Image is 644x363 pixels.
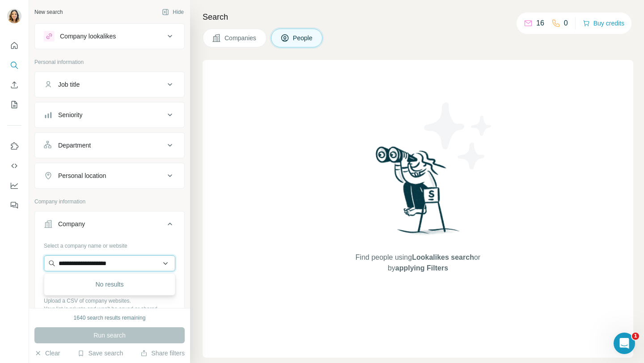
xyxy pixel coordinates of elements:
button: Quick start [7,38,21,54]
p: Your list is private and won't be saved or shared. [44,305,175,313]
button: Dashboard [7,177,21,194]
img: Avatar [7,9,21,23]
button: Personal location [35,165,184,186]
iframe: Intercom live chat [614,333,635,354]
div: Select a company name or website [44,238,175,250]
div: Company [58,219,85,228]
div: Personal location [58,171,106,180]
div: No results [46,275,173,293]
p: 16 [536,18,544,29]
button: Buy credits [583,17,624,30]
button: Company lookalikes [35,25,184,47]
button: Department [35,135,184,156]
span: 1 [632,333,639,340]
div: Seniority [58,110,82,119]
p: Personal information [34,58,185,66]
h4: Search [203,11,633,23]
span: Companies [225,34,257,42]
button: Enrich CSV [7,77,21,93]
div: New search [34,8,63,16]
button: Use Surfe API [7,158,21,174]
button: Share filters [140,349,185,358]
p: Company information [34,198,185,206]
p: Upload a CSV of company websites. [44,297,175,305]
p: 0 [564,18,568,29]
button: Feedback [7,197,21,213]
button: Company [35,213,184,238]
button: Use Surfe on LinkedIn [7,138,21,154]
button: Hide [156,5,190,19]
button: Save search [77,349,123,358]
span: Find people using or by [346,252,489,274]
div: Job title [58,80,80,89]
button: My lists [7,97,21,113]
span: Lookalikes search [412,253,474,261]
div: Company lookalikes [60,32,116,41]
span: People [293,34,314,42]
button: Clear [34,349,60,358]
span: applying Filters [395,264,448,272]
img: Surfe Illustration - Stars [418,96,499,176]
button: Job title [35,74,184,95]
button: Search [7,57,21,73]
div: 1640 search results remaining [74,314,146,322]
button: Seniority [35,104,184,126]
img: Surfe Illustration - Woman searching with binoculars [372,144,465,244]
div: Department [58,141,91,150]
